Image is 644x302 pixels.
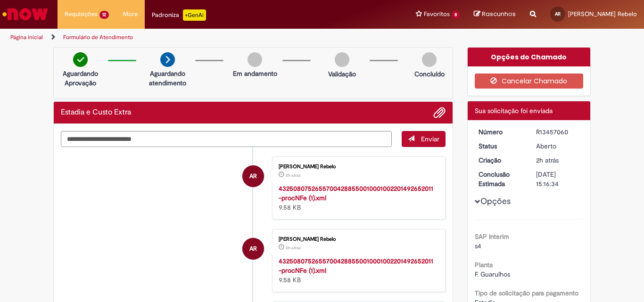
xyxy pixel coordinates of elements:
p: Aguardando atendimento [145,69,190,88]
dt: Criação [471,155,529,165]
time: 28/08/2025 11:16:29 [536,156,559,164]
p: Validação [328,69,356,79]
textarea: Digite sua mensagem aqui... [61,131,392,147]
img: check-circle-green.png [73,52,88,67]
span: AR [249,237,257,260]
span: More [123,9,138,19]
span: Enviar [421,135,439,143]
button: Cancelar Chamado [475,73,584,89]
img: img-circle-grey.png [248,52,262,67]
img: arrow-next.png [160,52,175,67]
span: 12 [99,11,109,19]
b: SAP Interim [475,232,509,241]
div: Andreia Fraportti Rebelo [242,165,264,187]
img: ServiceNow [1,5,50,24]
span: Requisições [65,9,98,19]
div: R13457060 [536,127,580,137]
a: 43250807526557004288550010001002201492652011-procNFe (1).xml [279,184,433,202]
dt: Número [471,127,529,137]
span: 2h atrás [286,172,301,178]
span: F. Guarulhos [475,270,510,278]
button: Enviar [402,131,446,147]
p: +GenAi [183,9,206,21]
dt: Conclusão Estimada [471,170,529,188]
a: Rascunhos [474,10,516,19]
b: Tipo de solicitação para pagamento [475,289,578,297]
a: Formulário de Atendimento [63,33,133,41]
div: 9.58 KB [279,256,436,285]
div: Padroniza [152,9,206,21]
div: Andreia Fraportti Rebelo [242,238,264,260]
ul: Trilhas de página [7,29,422,46]
span: AR [555,11,561,17]
div: [DATE] 15:16:34 [536,170,580,188]
span: [PERSON_NAME] Rebelo [568,10,637,18]
div: [PERSON_NAME] Rebelo [279,237,436,242]
div: Aberto [536,141,580,151]
p: Em andamento [233,69,277,78]
a: Página inicial [10,33,43,41]
span: 8 [452,11,460,19]
span: s4 [475,242,481,250]
p: Concluído [414,69,445,79]
span: Rascunhos [482,9,516,18]
div: Opções do Chamado [468,48,591,66]
button: Adicionar anexos [433,106,446,119]
img: img-circle-grey.png [335,52,349,67]
div: [PERSON_NAME] Rebelo [279,164,436,170]
a: 43250807526557004288550010001002201492652011-procNFe (1).xml [279,257,433,275]
h2: Estadia e Custo Extra Histórico de tíquete [61,108,131,117]
b: Planta [475,261,493,269]
div: 9.58 KB [279,184,436,212]
time: 28/08/2025 11:15:21 [286,245,301,251]
img: img-circle-grey.png [422,52,437,67]
span: 2h atrás [286,245,301,251]
span: AR [249,165,257,188]
time: 28/08/2025 11:16:16 [286,172,301,178]
span: Sua solicitação foi enviada [475,106,553,115]
p: Aguardando Aprovação [58,69,103,88]
span: Favoritos [424,9,450,19]
div: 28/08/2025 11:16:29 [536,155,580,165]
dt: Status [471,141,529,151]
span: 2h atrás [536,156,559,164]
